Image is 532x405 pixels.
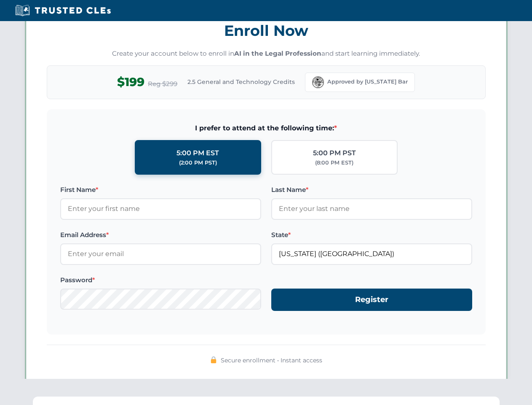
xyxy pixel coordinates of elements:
[210,356,217,363] img: 🔒
[221,356,322,365] span: Secure enrollment • Instant access
[271,230,472,240] label: State
[117,73,144,92] span: $199
[271,289,472,311] button: Register
[179,159,217,167] div: (2:00 PM PST)
[327,78,408,86] span: Approved by [US_STATE] Bar
[60,230,261,240] label: Email Address
[271,185,472,195] label: Last Name
[47,49,486,59] p: Create your account below to enroll in and start learning immediately.
[315,159,353,167] div: (8:00 PM EST)
[234,49,321,57] strong: AI in the Legal Profession
[313,148,356,159] div: 5:00 PM PST
[271,198,472,219] input: Enter your last name
[60,123,472,134] span: I prefer to attend at the following time:
[312,76,324,88] img: Florida Bar
[47,17,486,44] h3: Enroll Now
[60,243,261,265] input: Enter your email
[60,198,261,219] input: Enter your first name
[60,275,261,285] label: Password
[187,77,295,86] span: 2.5 General and Technology Credits
[176,148,219,159] div: 5:00 PM EST
[271,243,472,265] input: Florida (FL)
[13,4,113,17] img: Trusted CLEs
[60,185,261,195] label: First Name
[148,79,177,89] span: Reg $299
